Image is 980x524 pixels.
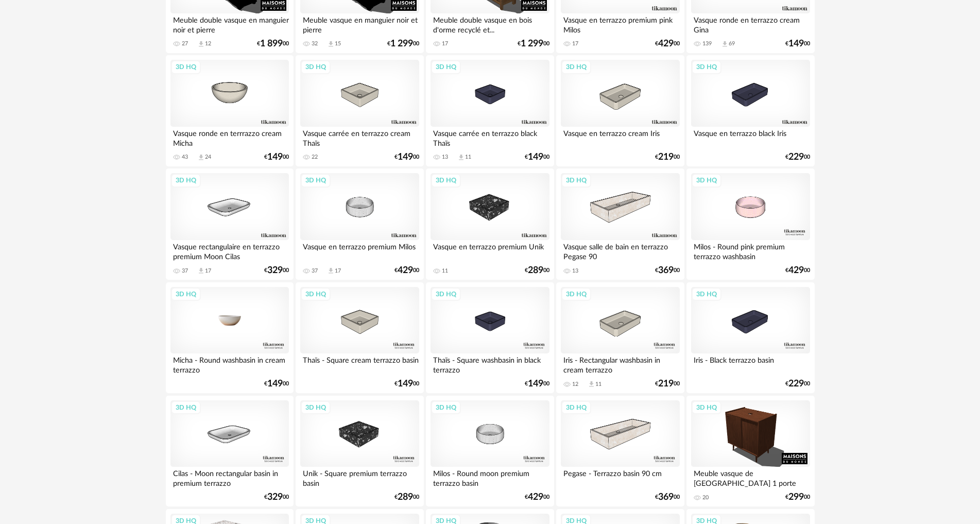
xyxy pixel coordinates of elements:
[394,494,419,501] div: € 00
[785,40,810,47] div: € 00
[431,401,461,414] div: 3D HQ
[521,40,543,47] span: 1 299
[525,380,549,387] div: € 00
[205,154,211,161] div: 24
[595,381,601,388] div: 11
[658,380,674,387] span: 219
[394,380,419,387] div: € 00
[170,240,289,261] div: Vasque rectangulaire en terrazzo premium Moon Cilas
[267,494,283,501] span: 329
[260,40,283,47] span: 1 899
[387,40,419,47] div: € 00
[691,467,810,487] div: Meuble vasque de [GEOGRAPHIC_DATA] 1 porte coulissante
[267,267,283,274] span: 329
[655,267,680,274] div: € 00
[205,40,211,47] div: 12
[525,494,549,501] div: € 00
[170,353,289,374] div: Micha - Round washbasin in cream terrazzo
[572,40,578,47] div: 17
[300,13,419,34] div: Meuble vasque en manguier noir et pierre
[785,494,810,501] div: € 00
[166,55,294,166] a: 3D HQ Vasque ronde en terrrazzo cream Micha 43 Download icon 24 €14900
[327,267,335,275] span: Download icon
[205,267,211,275] div: 17
[426,396,554,507] a: 3D HQ Milos - Round moon premium terrazzo basin €42900
[561,13,679,34] div: Vasque en terrazzo premium pink Milos
[197,154,205,161] span: Download icon
[525,154,549,161] div: € 00
[301,288,331,301] div: 3D HQ
[788,267,804,274] span: 429
[296,55,423,166] a: 3D HQ Vasque carrée en terrazzo cream Thaïs 22 €14900
[431,60,461,74] div: 3D HQ
[431,174,461,187] div: 3D HQ
[431,353,549,374] div: Thaïs - Square washbasin in black terrazzo
[556,282,684,394] a: 3D HQ Iris - Rectangular washbasin in cream terrazzo 12 Download icon 11 €21900
[655,494,680,501] div: € 00
[785,154,810,161] div: € 00
[398,494,413,501] span: 289
[296,168,423,280] a: 3D HQ Vasque en terrazzo premium Milos 37 Download icon 17 €42900
[398,267,413,274] span: 429
[171,174,201,187] div: 3D HQ
[300,240,419,261] div: Vasque en terrazzo premium Milos
[691,127,810,147] div: Vasque en terrazzo black Iris
[686,168,814,280] a: 3D HQ Milos - Round pink premium terrazzo washbasin €42900
[301,60,331,74] div: 3D HQ
[785,267,810,274] div: € 00
[702,40,712,47] div: 139
[267,380,283,387] span: 149
[171,401,201,414] div: 3D HQ
[658,40,674,47] span: 429
[658,494,674,501] span: 369
[561,288,591,301] div: 3D HQ
[442,267,448,275] div: 11
[182,154,188,161] div: 43
[788,154,804,161] span: 229
[267,154,283,161] span: 149
[312,154,318,161] div: 22
[300,353,419,374] div: Thaïs - Square cream terrazzo basin
[170,13,289,34] div: Meuble double vasque en manguier noir et pierre
[465,154,471,161] div: 11
[588,380,595,388] span: Download icon
[197,40,205,48] span: Download icon
[312,40,318,47] div: 32
[655,380,680,387] div: € 00
[300,127,419,147] div: Vasque carrée en terrazzo cream Thaïs
[658,154,674,161] span: 219
[300,467,419,487] div: Unik - Square premium terrazzo basin
[561,127,679,147] div: Vasque en terrazzo cream Iris
[556,55,684,166] a: 3D HQ Vasque en terrazzo cream Iris €21900
[431,288,461,301] div: 3D HQ
[312,267,318,275] div: 37
[398,154,413,161] span: 149
[431,467,549,487] div: Milos - Round moon premium terrazzo basin
[426,168,554,280] a: 3D HQ Vasque en terrazzo premium Unik 11 €28900
[692,288,721,301] div: 3D HQ
[788,494,804,501] span: 299
[170,127,289,147] div: Vasque ronde en terrrazzo cream Micha
[197,267,205,275] span: Download icon
[166,282,294,394] a: 3D HQ Micha - Round washbasin in cream terrazzo €14900
[398,380,413,387] span: 149
[442,154,448,161] div: 13
[171,60,201,74] div: 3D HQ
[171,288,201,301] div: 3D HQ
[264,267,289,274] div: € 00
[335,267,341,275] div: 17
[561,467,679,487] div: Pegase - Terrazzo basin 90 cm
[182,40,188,47] div: 27
[556,168,684,280] a: 3D HQ Vasque salle de bain en terrazzo Pegase 90 13 €36900
[264,380,289,387] div: € 00
[692,401,721,414] div: 3D HQ
[426,55,554,166] a: 3D HQ Vasque carrée en terrazzo black Thaïs 13 Download icon 11 €14900
[729,40,735,47] div: 69
[658,267,674,274] span: 369
[335,40,341,47] div: 15
[528,267,543,274] span: 289
[561,240,679,261] div: Vasque salle de bain en terrazzo Pegase 90
[257,40,289,47] div: € 00
[525,267,549,274] div: € 00
[296,282,423,394] a: 3D HQ Thaïs - Square cream terrazzo basin €14900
